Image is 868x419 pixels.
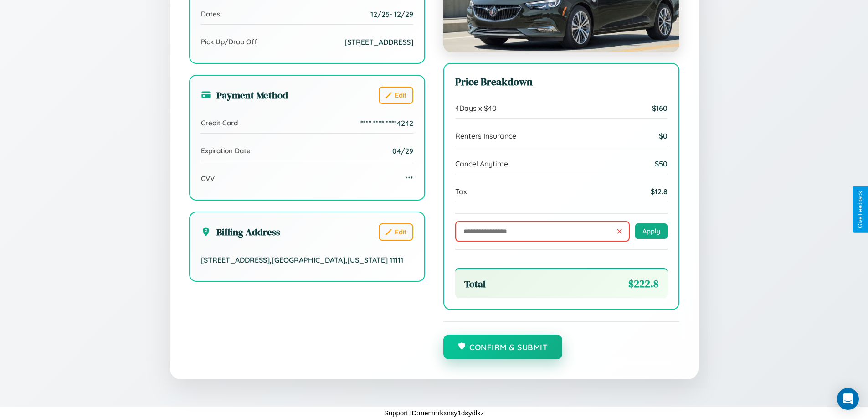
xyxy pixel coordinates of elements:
h3: Billing Address [201,225,280,238]
button: Apply [635,223,668,239]
h3: Price Breakdown [455,75,668,89]
span: Credit Card [201,119,238,127]
span: Tax [455,187,467,196]
div: Open Intercom Messenger [837,388,859,410]
button: Confirm & Submit [443,335,563,359]
span: Expiration Date [201,146,251,155]
span: CVV [201,174,215,183]
div: Give Feedback [857,191,863,228]
span: [STREET_ADDRESS] [344,37,413,47]
p: Support ID: memnrkxnsy1dsydlkz [384,407,484,419]
span: 4 Days x $ 40 [455,103,497,113]
span: $ 222.8 [628,277,658,291]
span: $ 160 [652,103,668,113]
span: $ 0 [659,131,668,140]
button: Edit [379,87,413,104]
span: Renters Insurance [455,131,516,140]
span: $ 12.8 [651,187,668,196]
span: Total [464,277,486,290]
span: [STREET_ADDRESS] , [GEOGRAPHIC_DATA] , [US_STATE] 11111 [201,255,403,264]
span: Pick Up/Drop Off [201,37,257,46]
span: Dates [201,10,220,18]
button: Edit [379,223,413,241]
h3: Payment Method [201,88,288,102]
span: Cancel Anytime [455,159,508,168]
span: $ 50 [655,159,668,168]
span: 12 / 25 - 12 / 29 [370,10,413,19]
span: 04/29 [392,146,413,155]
